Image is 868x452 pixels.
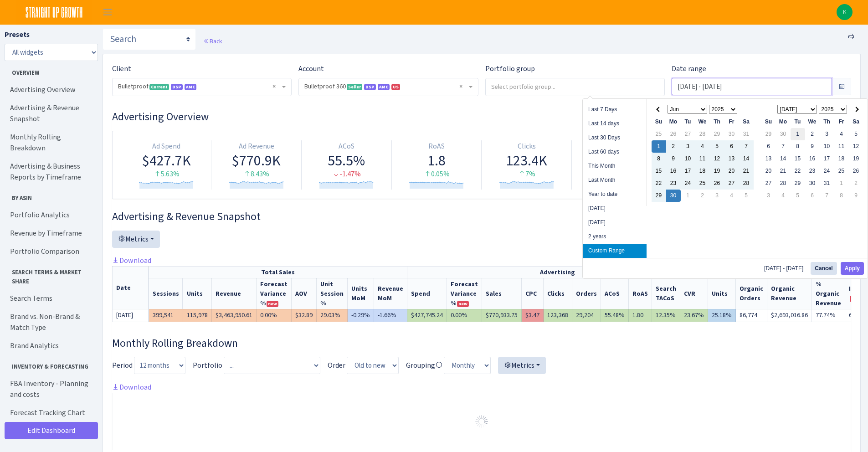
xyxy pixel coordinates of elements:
[5,99,96,128] a: Advertising & Revenue Snapshot
[395,152,478,169] div: 1.8
[776,190,791,202] td: 4
[572,278,601,309] th: Orders
[739,177,754,190] td: 28
[761,128,776,140] td: 29
[583,145,647,159] li: Last 60 days
[724,140,739,153] td: 6
[849,177,863,190] td: 2
[583,244,647,258] li: Custom Range
[776,116,791,128] th: Mo
[317,278,348,309] th: Unit Session %
[215,152,298,169] div: $770.9K
[407,266,708,278] th: Advertising
[5,29,30,40] label: Presets
[681,165,695,177] td: 17
[739,128,754,140] td: 31
[112,382,151,392] a: Download
[485,141,568,152] div: Clicks
[485,152,568,169] div: 123.4K
[305,141,388,152] div: ACoS
[374,309,407,322] td: -1.66%
[739,140,754,153] td: 7
[849,190,863,202] td: 9
[5,264,95,285] span: Search Terms & Market Share
[5,224,96,242] a: Revenue by Timeframe
[791,153,805,165] td: 15
[125,169,207,180] div: 5.63%
[672,63,706,74] label: Date range
[776,140,791,153] td: 7
[767,278,812,309] th: Organic Revenue
[820,116,834,128] th: Th
[695,177,710,190] td: 25
[183,278,212,309] th: Units
[112,337,851,350] h3: Widget #38
[666,177,681,190] td: 23
[5,81,96,99] a: Advertising Overview
[850,296,862,302] span: new
[522,309,544,322] td: $3.47
[498,357,546,374] button: Metrics
[149,266,407,278] th: Total Sales
[395,169,478,180] div: 0.05%
[652,278,680,309] th: Search TACoS
[820,140,834,153] td: 10
[112,210,851,223] h3: Widget #2
[805,190,820,202] td: 6
[761,140,776,153] td: 6
[575,141,658,152] div: Orders
[710,190,724,202] td: 3
[710,153,724,165] td: 12
[681,190,695,202] td: 1
[812,309,845,322] td: 77.74%
[305,169,388,180] div: -1.47%
[575,169,658,180] div: 12%
[482,278,522,309] th: Sales
[193,360,222,371] label: Portfolio
[583,187,647,201] li: Year to date
[5,359,95,371] span: Inventory & Forecasting
[149,84,169,90] span: Current
[820,177,834,190] td: 31
[575,152,658,169] div: 29.2K
[5,242,96,261] a: Portfolio Comparison
[739,116,754,128] th: Sa
[447,278,482,309] th: Spend Forecast Variance %
[185,84,196,90] span: AMC
[652,309,680,322] td: 12.35%
[837,4,853,20] img: Kenzie Smith
[5,65,95,77] span: Overview
[805,140,820,153] td: 9
[652,190,666,202] td: 29
[629,309,652,322] td: 1.80
[791,140,805,153] td: 8
[304,82,467,91] span: Bulletproof 360 <span class="badge badge-success">Seller</span><span class="badge badge-primary">...
[666,140,681,153] td: 2
[724,165,739,177] td: 20
[834,116,849,128] th: Fr
[791,116,805,128] th: Tu
[791,177,805,190] td: 29
[407,309,447,322] td: $427,745.24
[305,152,388,169] div: 55.5%
[791,165,805,177] td: 22
[666,116,681,128] th: Mo
[112,110,851,123] h3: Widget #1
[572,309,601,322] td: 29,204
[583,103,647,117] li: Last 7 Days
[459,82,462,91] span: Remove all items
[849,165,863,177] td: 26
[652,140,666,153] td: 1
[849,116,863,128] th: Sa
[5,337,96,355] a: Brand Analytics
[680,309,708,322] td: 23.67%
[486,78,664,95] input: Select portfolio group...
[805,128,820,140] td: 2
[391,84,400,90] span: US
[348,278,374,309] th: Units MoM
[695,140,710,153] td: 4
[583,159,647,173] li: This Month
[348,309,374,322] td: -0.29%
[583,173,647,187] li: Last Month
[736,278,767,309] th: Organic Orders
